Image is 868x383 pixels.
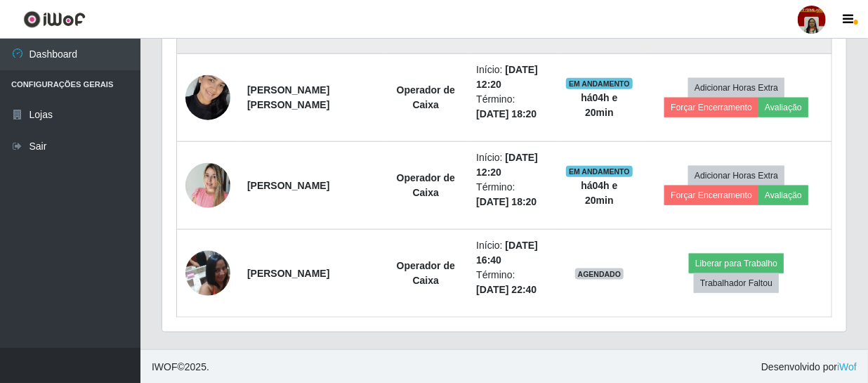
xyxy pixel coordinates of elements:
[761,360,857,375] span: Desenvolvido por
[664,186,758,205] button: Forçar Encerramento
[152,360,209,375] span: © 2025 .
[837,361,857,372] a: iWof
[397,172,455,198] strong: Operador de Caixa
[476,108,537,119] time: [DATE] 18:20
[688,78,784,98] button: Adicionar Horas Extra
[581,92,617,118] strong: há 04 h e 20 min
[476,238,548,268] li: Início:
[247,84,329,110] strong: [PERSON_NAME] [PERSON_NAME]
[476,150,548,180] li: Início:
[664,98,758,117] button: Forçar Encerramento
[185,243,230,303] img: 1716827942776.jpeg
[476,63,548,92] li: Início:
[566,78,633,89] span: EM ANDAMENTO
[476,64,538,90] time: [DATE] 12:20
[397,260,455,286] strong: Operador de Caixa
[476,240,538,266] time: [DATE] 16:40
[575,268,624,280] span: AGENDADO
[694,273,779,293] button: Trabalhador Faltou
[476,152,538,178] time: [DATE] 12:20
[476,284,537,295] time: [DATE] 22:40
[758,98,808,117] button: Avaliação
[185,67,230,127] img: 1736860936757.jpeg
[566,166,633,177] span: EM ANDAMENTO
[152,361,178,372] span: IWOF
[185,155,230,215] img: 1743364143915.jpeg
[476,268,548,297] li: Término:
[688,166,784,186] button: Adicionar Horas Extra
[476,92,548,122] li: Término:
[23,11,86,28] img: CoreUI Logo
[689,254,784,273] button: Liberar para Trabalho
[758,186,808,205] button: Avaliação
[476,180,548,209] li: Término:
[476,196,537,207] time: [DATE] 18:20
[581,180,617,206] strong: há 04 h e 20 min
[247,268,329,279] strong: [PERSON_NAME]
[397,84,455,110] strong: Operador de Caixa
[247,180,329,191] strong: [PERSON_NAME]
